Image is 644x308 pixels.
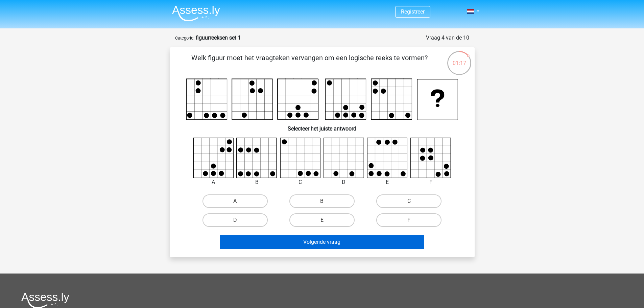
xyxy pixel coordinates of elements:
div: B [231,178,282,186]
div: D [318,178,369,186]
label: D [202,213,268,227]
label: C [376,194,442,208]
div: C [275,178,326,186]
label: B [289,194,355,208]
div: A [188,178,239,186]
label: E [289,213,355,227]
strong: figuurreeksen set 1 [196,34,241,41]
img: Assessly [172,5,220,21]
div: F [405,178,456,186]
button: Volgende vraag [220,235,424,249]
div: E [362,178,413,186]
small: Categorie: [175,35,194,41]
label: A [202,194,268,208]
div: Vraag 4 van de 10 [426,34,469,42]
a: Registreer [401,8,425,15]
label: F [376,213,442,227]
div: 01:17 [447,50,472,67]
h6: Selecteer het juiste antwoord [181,120,464,132]
p: Welk figuur moet het vraagteken vervangen om een logische reeks te vormen? [181,53,438,73]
